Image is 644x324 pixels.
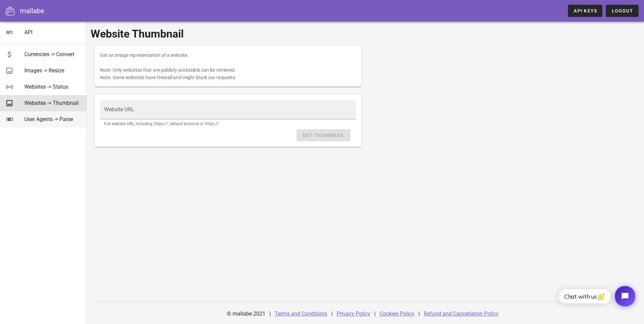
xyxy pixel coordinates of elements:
[568,5,602,17] a: API Keys
[424,310,499,317] a: Refund and Cancellation Policy
[24,67,81,74] div: Images -> Resize
[419,306,420,322] div: |
[611,8,633,14] span: Logout
[337,310,370,317] a: Privacy Policy
[331,306,333,322] div: |
[104,122,352,126] div: Full website URL, including 'https://', default protocol is 'https://'
[91,26,640,42] h1: Website Thumbnail
[24,29,81,36] div: API
[24,116,81,122] div: User Agents -> Parse
[269,306,271,322] div: |
[380,310,414,317] a: Cookies Policy
[24,51,81,57] div: Currencies -> Convert
[95,46,361,87] div: Get an image representation of a website. Note: Only websites that are publicly accessible can be...
[552,280,641,312] iframe: Tidio Chat
[223,306,269,322] div: © mallabe 2021
[24,84,81,90] div: Websites -> Status
[20,6,44,16] div: mallabe
[275,310,327,317] a: Terms and Conditions
[573,8,597,14] span: API Keys
[606,5,639,17] button: Logout
[24,100,81,106] div: Websites -> Thumbnail
[374,306,376,322] div: |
